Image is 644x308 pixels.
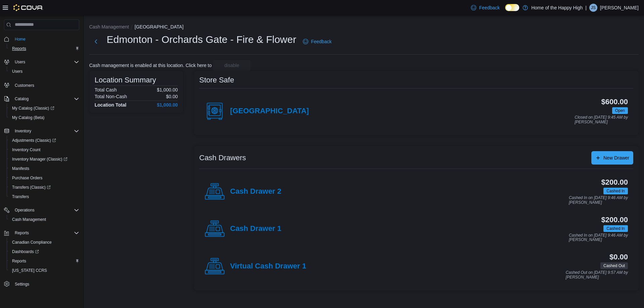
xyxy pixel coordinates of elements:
span: Cashed In [603,188,628,194]
span: Canadian Compliance [12,240,52,245]
span: Operations [12,206,79,214]
span: Adjustments (Classic) [12,138,56,143]
a: Canadian Compliance [9,238,54,246]
h3: $600.00 [601,98,628,106]
input: Dark Mode [505,4,519,11]
span: Canadian Compliance [9,238,79,246]
button: Settings [1,279,82,289]
span: Open [612,107,628,114]
button: Inventory [12,127,34,135]
a: Transfers (Classic) [9,183,53,191]
span: Transfers (Classic) [9,183,79,191]
span: Reports [12,229,79,237]
nav: Complex example [4,32,79,306]
h4: [GEOGRAPHIC_DATA] [230,107,309,116]
button: Reports [7,256,82,266]
button: Users [12,58,28,66]
span: Inventory Count [9,146,79,154]
span: Inventory [12,127,79,135]
span: Transfers [9,193,79,201]
a: Customers [12,81,37,89]
h4: Location Total [95,102,126,108]
span: Users [12,58,79,66]
span: My Catalog (Beta) [12,115,45,120]
span: Catalog [15,96,29,102]
p: Cashed Out on [DATE] 9:57 AM by [PERSON_NAME] [566,270,628,280]
a: Dashboards [7,247,82,256]
span: My Catalog (Beta) [9,114,79,122]
a: Transfers (Classic) [7,183,82,192]
a: Home [12,35,28,43]
span: Users [9,67,79,75]
span: Washington CCRS [9,266,79,274]
span: Reports [9,45,79,53]
a: Adjustments (Classic) [7,136,82,145]
span: Cashed In [603,225,628,232]
h3: Location Summary [95,76,156,84]
a: Reports [9,257,29,265]
button: Reports [7,44,82,53]
p: Cashed In on [DATE] 9:46 AM by [PERSON_NAME] [569,196,628,205]
a: Dashboards [9,248,42,256]
span: Feedback [479,4,499,11]
span: Customers [12,81,79,89]
button: Purchase Orders [7,173,82,183]
span: Home [15,37,25,42]
h3: $200.00 [601,178,628,186]
span: Adjustments (Classic) [9,136,79,144]
span: Purchase Orders [9,174,79,182]
button: Inventory Count [7,145,82,155]
button: Cash Management [7,215,82,224]
span: Settings [15,282,29,287]
span: Cashed Out [603,263,625,269]
span: Cash Management [12,217,46,222]
a: Inventory Manager (Classic) [9,155,70,163]
a: Reports [9,45,29,53]
span: Cashed Out [600,262,628,269]
a: My Catalog (Beta) [9,114,47,122]
p: $0.00 [166,94,178,99]
button: Canadian Compliance [7,238,82,247]
a: My Catalog (Classic) [9,104,57,112]
span: Users [12,69,22,74]
span: New Drawer [603,155,629,161]
p: [PERSON_NAME] [600,4,639,12]
span: Transfers [12,194,29,199]
a: Users [9,67,25,75]
p: Cash management is enabled at this location. Click here to [89,63,212,68]
button: Operations [12,206,37,214]
button: Customers [1,80,82,90]
button: Inventory [1,126,82,136]
span: Customers [15,83,34,88]
span: disable [224,62,239,69]
a: Settings [12,280,32,288]
a: [US_STATE] CCRS [9,266,50,274]
p: Home of the Happy High [531,4,583,12]
button: Manifests [7,164,82,173]
div: Jesse Singh [589,4,597,12]
h4: Cash Drawer 2 [230,187,281,196]
span: Inventory [15,128,31,134]
span: Reports [9,257,79,265]
span: [US_STATE] CCRS [12,268,47,273]
span: Manifests [12,166,29,171]
button: Catalog [1,94,82,104]
a: Feedback [468,1,502,14]
h3: Cash Drawers [199,154,246,162]
a: Adjustments (Classic) [9,136,59,144]
button: Operations [1,205,82,215]
p: $1,000.00 [157,87,178,93]
span: Reports [12,258,26,264]
span: Feedback [311,38,331,45]
span: Users [15,59,25,65]
h6: Total Non-Cash [95,94,127,99]
button: Transfers [7,192,82,201]
span: Dashboards [12,249,39,254]
button: Users [7,67,82,76]
span: JS [591,4,596,12]
button: disable [213,60,251,71]
a: Inventory Manager (Classic) [7,155,82,164]
a: Purchase Orders [9,174,45,182]
span: Purchase Orders [12,175,43,181]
